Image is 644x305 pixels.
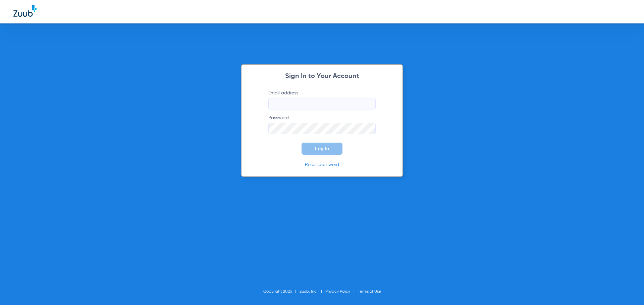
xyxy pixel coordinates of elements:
a: Privacy Policy [325,290,350,294]
li: Copyright 2025 [263,288,300,295]
a: Terms of Use [358,290,381,294]
h2: Sign In to Your Account [258,73,386,80]
input: Email address [268,98,376,109]
label: Password [268,115,376,134]
input: Password [268,123,376,134]
li: Zuub, Inc. [300,288,325,295]
label: Email address [268,90,376,109]
button: Log In [302,143,342,155]
span: Log In [315,146,329,151]
a: Reset password [305,162,339,167]
img: Zuub Logo [13,5,37,17]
